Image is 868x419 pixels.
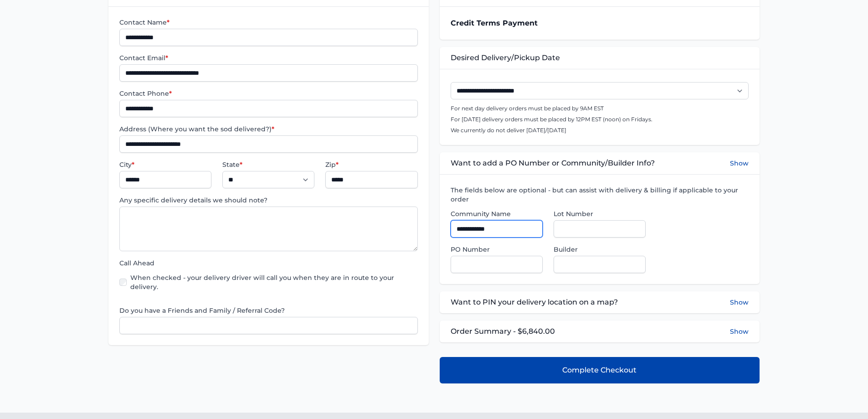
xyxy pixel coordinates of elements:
label: Contact Phone [119,89,417,98]
span: Want to PIN your delivery location on a map? [451,297,618,308]
label: The fields below are optional - but can assist with delivery & billing if applicable to your order [451,186,749,204]
label: Community Name [451,209,543,218]
span: Want to add a PO Number or Community/Builder Info? [451,158,655,169]
span: Complete Checkout [562,365,637,376]
label: PO Number [451,245,543,254]
button: Complete Checkout [440,357,760,383]
label: Contact Name [119,18,417,27]
p: We currently do not deliver [DATE]/[DATE] [451,127,749,134]
div: Desired Delivery/Pickup Date [440,47,760,69]
label: Contact Email [119,53,417,62]
strong: Credit Terms Payment [451,19,538,27]
p: For next day delivery orders must be placed by 9AM EST [451,105,749,112]
label: Address (Where you want the sod delivered?) [119,124,417,134]
label: Builder [554,245,646,254]
label: When checked - your delivery driver will call you when they are in route to your delivery. [130,273,417,291]
label: Zip [325,160,417,169]
button: Show [730,327,749,336]
button: Show [730,158,749,169]
label: City [119,160,211,169]
p: For [DATE] delivery orders must be placed by 12PM EST (noon) on Fridays. [451,116,749,123]
button: Show [730,297,749,308]
label: Any specific delivery details we should note? [119,196,417,205]
span: Order Summary - $6,840.00 [451,326,555,337]
label: State [222,160,314,169]
label: Call Ahead [119,259,417,268]
label: Do you have a Friends and Family / Referral Code? [119,306,417,315]
label: Lot Number [554,209,646,218]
